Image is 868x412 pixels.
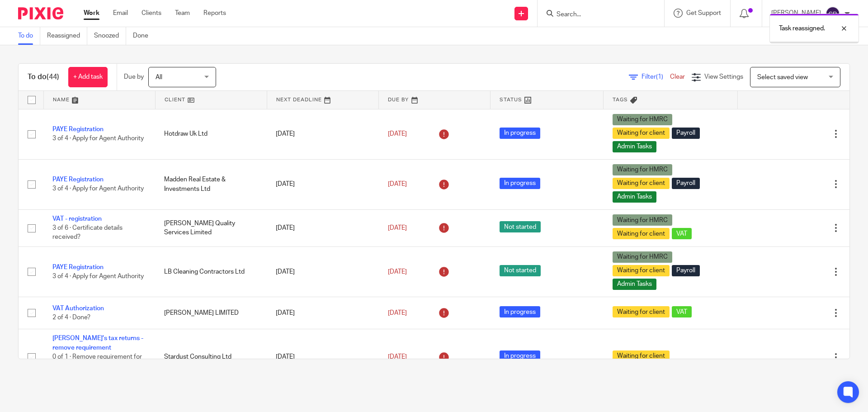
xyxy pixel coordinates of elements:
[613,228,670,239] span: Waiting for client
[52,314,90,321] span: 2 of 4 · Done?
[175,9,190,18] a: Team
[613,350,670,362] span: Waiting for client
[18,7,63,19] img: Pixie
[388,225,407,231] span: [DATE]
[388,269,407,275] span: [DATE]
[642,74,670,80] span: Filter
[672,265,700,276] span: Payroll
[672,178,700,189] span: Payroll
[500,265,541,276] span: Not started
[704,74,743,80] span: View Settings
[155,246,267,297] td: LB Cleaning Contractors Ltd
[267,297,378,329] td: [DATE]
[52,305,104,312] a: VAT Authorization
[84,9,99,18] a: Work
[779,24,825,33] p: Task reassigned.
[52,264,104,270] a: PAYE Registration
[113,9,128,18] a: Email
[656,74,663,80] span: (1)
[613,306,670,317] span: Waiting for client
[52,273,144,279] span: 3 of 4 · Apply for Agent Authority
[757,74,808,81] span: Select saved view
[68,67,108,87] a: + Add task
[388,131,407,137] span: [DATE]
[28,72,59,82] h1: To do
[672,128,700,139] span: Payroll
[94,27,126,45] a: Snoozed
[613,279,656,290] span: Admin Tasks
[613,97,628,102] span: Tags
[267,159,378,209] td: [DATE]
[826,6,840,21] img: svg%3E
[267,109,378,159] td: [DATE]
[52,176,104,183] a: PAYE Registration
[672,228,692,239] span: VAT
[388,354,407,360] span: [DATE]
[156,74,162,81] span: All
[500,221,541,232] span: Not started
[203,9,226,18] a: Reports
[142,9,161,18] a: Clients
[52,354,142,379] span: 0 of 1 · Remove requirement for some of [PERSON_NAME]'s tax returns please
[155,159,267,209] td: Madden Real Estate & Investments Ltd
[613,251,672,263] span: Waiting for HMRC
[52,126,104,133] a: PAYE Registration
[388,181,407,187] span: [DATE]
[500,350,540,362] span: In progress
[613,178,670,189] span: Waiting for client
[613,164,672,175] span: Waiting for HMRC
[124,72,144,81] p: Due by
[155,329,267,385] td: Stardust Consulting Ltd
[500,178,540,189] span: In progress
[613,141,656,152] span: Admin Tasks
[267,209,378,246] td: [DATE]
[47,27,87,45] a: Reassigned
[52,216,102,222] a: VAT - registration
[52,186,144,192] span: 3 of 4 · Apply for Agent Authority
[155,209,267,246] td: [PERSON_NAME] Quality Services Limited
[613,128,670,139] span: Waiting for client
[52,136,144,142] span: 3 of 4 · Apply for Agent Authority
[500,306,540,317] span: In progress
[267,246,378,297] td: [DATE]
[52,335,143,350] a: [PERSON_NAME]'s tax returns - remove requirement
[155,109,267,159] td: Hotdraw Uk Ltd
[613,191,656,203] span: Admin Tasks
[670,74,685,80] a: Clear
[388,310,407,316] span: [DATE]
[500,128,540,139] span: In progress
[52,225,123,241] span: 3 of 6 · Certificate details received?
[672,306,692,317] span: VAT
[133,27,155,45] a: Done
[18,27,40,45] a: To do
[267,329,378,385] td: [DATE]
[47,73,59,81] span: (44)
[613,214,672,226] span: Waiting for HMRC
[613,265,670,276] span: Waiting for client
[155,297,267,329] td: [PERSON_NAME] LIMITED
[613,114,672,125] span: Waiting for HMRC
